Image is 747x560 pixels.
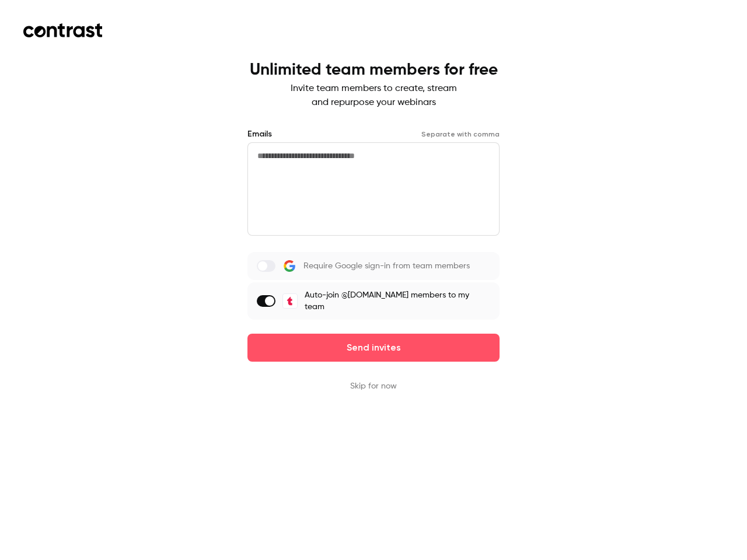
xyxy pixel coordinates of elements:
[250,61,498,79] h1: Unlimited team members for free
[247,128,272,140] label: Emails
[247,252,500,280] label: Require Google sign-in from team members
[350,380,397,392] button: Skip for now
[283,294,297,308] img: Tufa
[247,282,500,320] label: Auto-join @[DOMAIN_NAME] members to my team
[421,129,500,139] p: Separate with comma
[247,334,500,362] button: Send invites
[250,82,498,110] p: Invite team members to create, stream and repurpose your webinars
